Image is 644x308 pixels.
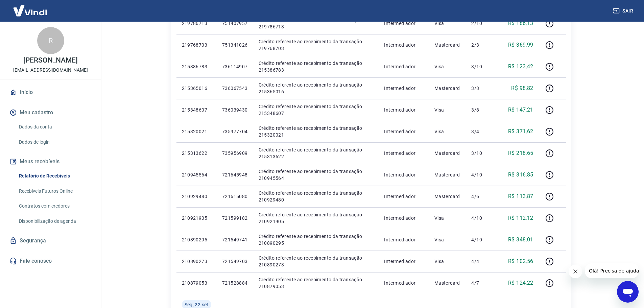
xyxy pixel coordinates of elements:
p: 736114907 [222,63,248,70]
span: Olá! Precisa de ajuda? [4,5,57,10]
p: 4/6 [471,193,491,200]
a: Dados da conta [16,120,93,134]
p: Visa [434,258,461,265]
p: Crédito referente ao recebimento da transação 210890295 [259,233,374,246]
div: R [37,27,64,54]
p: 721549703 [222,258,248,265]
p: Intermediador [384,171,423,178]
p: Mastercard [434,42,461,48]
p: 721645948 [222,171,248,178]
p: Intermediador [384,42,423,48]
a: Relatório de Recebíveis [16,169,93,183]
iframe: Botão para abrir a janela de mensagens [617,281,639,303]
a: Recebíveis Futuros Online [16,184,93,198]
a: Segurança [8,233,93,248]
p: Crédito referente ao recebimento da transação 219768703 [259,38,374,52]
p: Intermediador [384,150,423,157]
p: Intermediador [384,215,423,221]
p: Mastercard [434,280,461,286]
p: 215320021 [182,128,211,135]
p: 3/10 [471,150,491,157]
p: R$ 98,82 [511,84,533,92]
p: 735977704 [222,128,248,135]
p: 3/4 [471,128,491,135]
p: 219786713 [182,20,211,27]
p: Crédito referente ao recebimento da transação 219786713 [259,17,374,30]
p: Crédito referente ao recebimento da transação 215348607 [259,103,374,117]
p: Crédito referente ao recebimento da transação 210890273 [259,255,374,268]
p: R$ 186,13 [508,19,533,27]
p: 4/10 [471,215,491,221]
p: 736067543 [222,85,248,92]
p: Crédito referente ao recebimento da transação 210929480 [259,190,374,203]
p: Mastercard [434,193,461,200]
p: 215348607 [182,106,211,113]
p: Intermediador [384,193,423,200]
p: Crédito referente ao recebimento da transação 215320021 [259,125,374,138]
p: 4/10 [471,171,491,178]
a: Início [8,85,93,100]
p: R$ 147,21 [508,106,533,114]
p: Crédito referente ao recebimento da transação 210921905 [259,211,374,225]
p: 721599182 [222,215,248,221]
p: Crédito referente ao recebimento da transação 215313622 [259,146,374,160]
p: Intermediador [384,106,423,113]
p: 751341026 [222,42,248,48]
p: Crédito referente ao recebimento da transação 215365016 [259,81,374,95]
p: 210945564 [182,171,211,178]
p: 2/3 [471,42,491,48]
p: 210890273 [182,258,211,265]
button: Meus recebíveis [8,154,93,169]
p: Crédito referente ao recebimento da transação 210945564 [259,168,374,182]
a: Contratos com credores [16,199,93,213]
p: R$ 371,62 [508,127,533,136]
p: R$ 348,01 [508,236,533,244]
button: Meu cadastro [8,105,93,120]
p: Intermediador [384,258,423,265]
p: 735956909 [222,150,248,157]
p: R$ 112,12 [508,214,533,222]
p: Visa [434,128,461,135]
p: [EMAIL_ADDRESS][DOMAIN_NAME] [13,67,88,74]
p: 721549741 [222,236,248,243]
p: R$ 369,99 [508,41,533,49]
p: 736039430 [222,106,248,113]
p: Intermediador [384,128,423,135]
p: 751407957 [222,20,248,27]
p: 210929480 [182,193,211,200]
p: [PERSON_NAME] [23,57,77,64]
p: Visa [434,20,461,27]
p: 3/8 [471,85,491,92]
p: 721528884 [222,280,248,286]
img: Vindi [8,0,52,21]
p: Intermediador [384,63,423,70]
p: 219768703 [182,42,211,48]
p: 215386783 [182,63,211,70]
p: 210921905 [182,215,211,221]
p: Crédito referente ao recebimento da transação 215386783 [259,60,374,73]
p: 4/10 [471,236,491,243]
p: Intermediador [384,20,423,27]
p: Intermediador [384,236,423,243]
p: Mastercard [434,150,461,157]
p: 4/4 [471,258,491,265]
p: Visa [434,236,461,243]
p: Mastercard [434,171,461,178]
p: 215313622 [182,150,211,157]
p: 210879053 [182,280,211,286]
p: 2/10 [471,20,491,27]
p: R$ 102,56 [508,257,533,265]
p: Visa [434,215,461,221]
button: Sair [612,5,636,17]
p: Crédito referente ao recebimento da transação 210879053 [259,276,374,290]
p: Mastercard [434,85,461,92]
iframe: Fechar mensagem [569,265,582,278]
p: 215365016 [182,85,211,92]
a: Fale conosco [8,254,93,268]
span: Seg, 22 set [185,301,209,308]
iframe: Mensagem da empresa [585,263,639,278]
p: R$ 113,87 [508,192,533,200]
a: Disponibilização de agenda [16,214,93,228]
p: R$ 316,85 [508,171,533,179]
p: 4/7 [471,280,491,286]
